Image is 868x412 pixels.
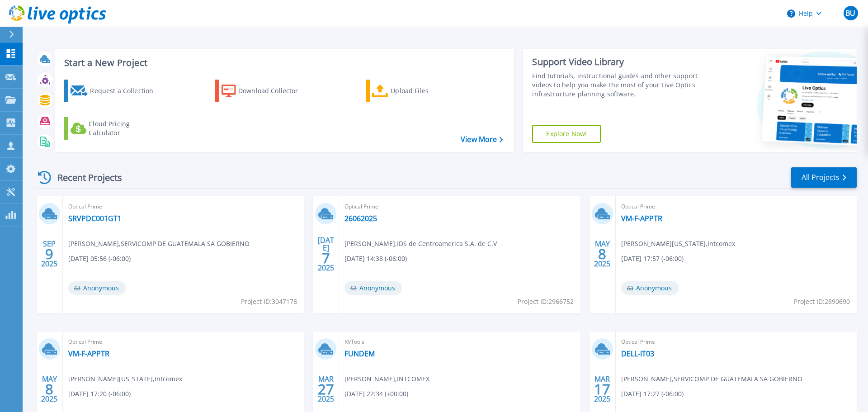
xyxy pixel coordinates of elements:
div: MAY 2025 [594,237,611,270]
span: Project ID: 2966752 [518,297,574,307]
a: Download Collector [215,80,316,102]
span: [DATE] 17:27 (-06:00) [621,389,684,399]
div: Request a Collection [90,82,162,100]
span: [PERSON_NAME][US_STATE] , Intcomex [68,374,182,384]
div: SEP 2025 [41,237,58,270]
span: Project ID: 3047178 [241,297,297,307]
span: Optical Prime [344,202,575,212]
a: DELL-IT03 [621,349,654,358]
div: [DATE] 2025 [317,237,335,270]
span: Optical Prime [621,202,851,212]
div: Support Video Library [532,56,702,68]
a: All Projects [791,167,857,188]
span: 8 [598,250,606,258]
a: SRVPDC001GT1 [68,214,122,223]
a: VM-F-APPTR [68,349,109,358]
a: Cloud Pricing Calculator [64,117,165,140]
div: MAR 2025 [594,373,611,406]
div: MAR 2025 [317,373,335,406]
span: Anonymous [621,281,679,295]
h3: Start a New Project [64,58,503,68]
span: 9 [45,250,53,258]
a: FUNDEM [344,349,375,358]
span: Optical Prime [621,337,851,347]
a: Explore Now! [532,125,601,143]
div: Download Collector [238,82,311,100]
a: VM-F-APPTR [621,214,662,223]
span: Project ID: 2890690 [794,297,850,307]
span: [DATE] 14:38 (-06:00) [344,254,407,264]
a: 26062025 [344,214,377,223]
span: Anonymous [344,281,402,295]
span: 17 [594,385,610,393]
span: [PERSON_NAME] , SERVICOMP DE GUATEMALA SA GOBIERNO [68,239,250,249]
a: Upload Files [366,80,467,102]
span: 27 [318,385,334,393]
span: Optical Prime [68,337,298,347]
span: Optical Prime [68,202,298,212]
div: Upload Files [391,82,463,100]
span: BU [845,9,855,17]
div: Cloud Pricing Calculator [89,119,161,137]
span: [DATE] 17:57 (-06:00) [621,254,684,264]
div: MAY 2025 [41,373,58,406]
span: 8 [45,385,53,393]
span: [PERSON_NAME] , IDS de Centroamerica S.A. de C.V [344,239,497,249]
span: 7 [322,254,330,262]
div: Find tutorials, instructional guides and other support videos to help you make the most of your L... [532,71,702,99]
span: [DATE] 22:34 (+00:00) [344,389,408,399]
a: View More [461,135,503,144]
span: [DATE] 05:56 (-06:00) [68,254,131,264]
span: [PERSON_NAME] , INTCOMEX [344,374,429,384]
span: [PERSON_NAME] , SERVICOMP DE GUATEMALA SA GOBIERNO [621,374,802,384]
a: Request a Collection [64,80,165,102]
div: Recent Projects [35,166,134,189]
span: RVTools [344,337,575,347]
span: [DATE] 17:20 (-06:00) [68,389,131,399]
span: Anonymous [68,281,126,295]
span: [PERSON_NAME][US_STATE] , Intcomex [621,239,735,249]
